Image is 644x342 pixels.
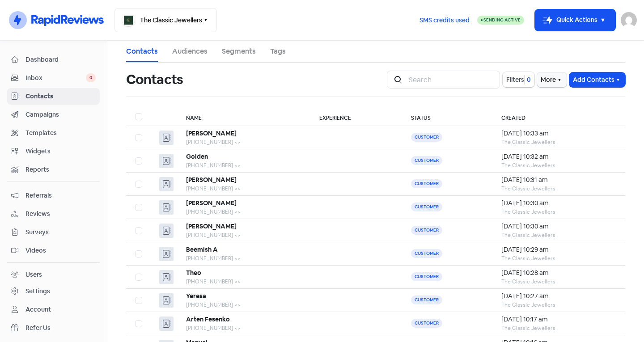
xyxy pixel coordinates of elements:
span: Customer [411,296,442,304]
div: [PHONE_NUMBER] <> [186,278,301,286]
div: [PHONE_NUMBER] <> [186,324,301,332]
a: SMS credits used [412,15,477,24]
button: More [537,72,567,87]
span: 0 [525,75,531,84]
a: Refer Us [7,320,100,336]
a: Tags [270,46,286,57]
div: [PHONE_NUMBER] <> [186,161,301,169]
div: [DATE] 10:30 am [501,222,616,231]
button: Quick Actions [535,9,615,31]
button: Add Contacts [569,72,625,87]
span: Customer [411,156,442,165]
div: [PHONE_NUMBER] <> [186,208,301,216]
span: Customer [411,133,442,142]
b: [PERSON_NAME] [186,129,237,137]
div: Account [25,305,51,314]
a: Templates [7,125,100,141]
a: Sending Active [477,15,524,25]
div: The Classic Jewellers [501,208,616,216]
span: 0 [86,73,96,82]
a: Inbox 0 [7,70,100,86]
b: Golden [186,152,208,160]
div: [PHONE_NUMBER] <> [186,254,301,262]
div: The Classic Jewellers [501,231,616,239]
div: [DATE] 10:28 am [501,268,616,278]
span: Refer Us [25,323,96,333]
span: Customer [411,249,442,258]
div: [DATE] 10:31 am [501,175,616,185]
span: Sending Active [483,17,521,23]
a: Referrals [7,187,100,204]
span: Widgets [25,147,96,156]
span: Templates [25,128,96,138]
b: [PERSON_NAME] [186,199,237,207]
div: Users [25,270,42,279]
a: Contacts [126,46,158,57]
div: [DATE] 10:30 am [501,198,616,208]
th: Experience [310,108,402,126]
div: The Classic Jewellers [501,278,616,286]
span: Reports [25,165,96,174]
iframe: chat widget [606,306,635,333]
span: Customer [411,319,442,328]
div: [PHONE_NUMBER] <> [186,301,301,309]
a: Segments [222,46,256,57]
div: [DATE] 10:32 am [501,152,616,161]
th: Created [492,108,625,126]
a: Reports [7,161,100,178]
a: Widgets [7,143,100,160]
span: Filters [506,75,524,84]
div: [PHONE_NUMBER] <> [186,185,301,193]
span: Customer [411,203,442,211]
b: [PERSON_NAME] [186,176,237,184]
a: Dashboard [7,51,100,68]
div: [DATE] 10:33 am [501,129,616,138]
span: Campaigns [25,110,96,119]
span: Customer [411,179,442,188]
b: Arten Fesenko [186,315,230,323]
th: Status [402,108,493,126]
div: [DATE] 10:29 am [501,245,616,254]
a: Reviews [7,206,100,222]
span: Inbox [25,73,86,83]
a: Settings [7,283,100,300]
div: The Classic Jewellers [501,324,616,332]
input: Search [403,71,500,89]
span: Customer [411,226,442,235]
span: Referrals [25,191,96,200]
h1: Contacts [126,65,183,94]
div: The Classic Jewellers [501,254,616,262]
a: Contacts [7,88,100,105]
div: The Classic Jewellers [501,185,616,193]
span: Dashboard [25,55,96,64]
a: Audiences [172,46,208,57]
span: Reviews [25,209,96,219]
div: Settings [25,287,50,296]
b: Theo [186,269,201,277]
div: [PHONE_NUMBER] <> [186,231,301,239]
a: Users [7,266,100,283]
b: [PERSON_NAME] [186,222,237,230]
div: [DATE] 10:17 am [501,315,616,324]
span: Surveys [25,228,96,237]
button: The Classic Jewellers [114,8,217,32]
span: SMS credits used [419,16,470,25]
div: [PHONE_NUMBER] <> [186,138,301,146]
span: Customer [411,272,442,281]
div: The Classic Jewellers [501,301,616,309]
a: Account [7,301,100,318]
a: Videos [7,242,100,259]
div: The Classic Jewellers [501,138,616,146]
span: Videos [25,246,96,255]
b: Beemish A [186,245,218,253]
a: Surveys [7,224,100,241]
b: Yeresa [186,292,206,300]
a: Campaigns [7,106,100,123]
button: Filters0 [503,72,534,87]
div: [DATE] 10:27 am [501,291,616,301]
span: Contacts [25,92,96,101]
th: Name [177,108,310,126]
div: The Classic Jewellers [501,161,616,169]
img: User [621,12,637,28]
